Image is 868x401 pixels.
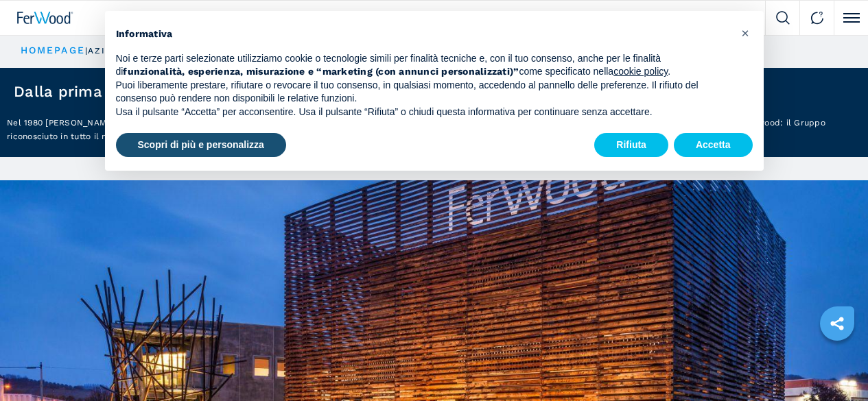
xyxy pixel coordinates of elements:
[820,306,854,341] a: sharethis
[116,27,731,41] h2: Informativa
[594,133,668,158] button: Rifiuta
[735,22,757,44] button: Chiudi questa informativa
[810,11,824,25] img: Contact us
[85,46,88,56] span: |
[810,339,858,391] iframe: Chat
[741,25,749,41] span: ×
[116,79,731,106] p: Puoi liberamente prestare, rifiutare o revocare il tuo consenso, in qualsiasi momento, accedendo ...
[834,1,868,35] button: Click to toggle menu
[116,133,286,158] button: Scopri di più e personalizza
[123,66,519,77] strong: funzionalità, esperienza, misurazione e “marketing (con annunci personalizzati)”
[17,12,73,24] img: Ferwood
[21,45,85,56] a: HOMEPAGE
[674,133,753,158] button: Accetta
[116,106,731,119] p: Usa il pulsante “Accetta” per acconsentire. Usa il pulsante “Rifiuta” o chiudi questa informativa...
[613,66,668,77] a: cookie policy
[776,11,790,25] img: Search
[14,84,327,99] h1: Dalla prima macchina venduta ad [DATE]
[88,45,135,57] p: azienda
[116,52,731,79] p: Noi e terze parti selezionate utilizziamo cookie o tecnologie simili per finalità tecniche e, con...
